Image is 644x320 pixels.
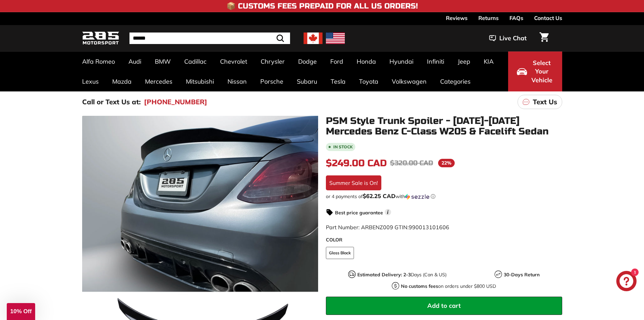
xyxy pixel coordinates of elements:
button: Live Chat [480,30,535,47]
a: Alfa Romeo [75,51,122,71]
a: Tesla [324,71,352,91]
a: Chevrolet [213,51,254,71]
span: i [385,209,391,215]
button: Add to cart [326,297,562,315]
div: or 4 payments of with [326,193,562,200]
a: BMW [148,51,177,71]
a: Jeep [451,51,477,71]
h1: PSM Style Trunk Spoiler - [DATE]-[DATE] Mercedes Benz C-Class W205 & Facelift Sedan [326,116,562,137]
a: Cart [535,27,553,50]
h4: 📦 Customs Fees Prepaid for All US Orders! [226,2,418,10]
a: Infiniti [420,51,451,71]
span: $62.25 CAD [363,192,396,199]
p: Text Us [533,97,557,107]
input: Search [129,33,290,44]
a: Returns [478,12,499,24]
a: Contact Us [534,12,562,24]
a: Reviews [446,12,468,24]
a: Subaru [290,71,324,91]
strong: 30-Days Return [504,272,540,278]
a: Porsche [254,71,290,91]
strong: No customs fees [401,283,438,289]
button: Select Your Vehicle [508,51,562,91]
a: Mitsubishi [179,71,221,91]
p: Call or Text Us at: [82,97,141,107]
span: Add to cart [427,302,461,310]
span: $249.00 CAD [326,157,387,169]
span: Select Your Vehicle [530,59,553,85]
a: Categories [433,71,477,91]
span: 10% Off [10,308,31,315]
a: Hyundai [383,51,420,71]
a: Ford [324,51,350,71]
div: or 4 payments of$62.25 CADwithSezzle Click to learn more about Sezzle [326,193,562,200]
div: 10% Off [7,303,35,320]
span: 990013101606 [409,224,449,231]
a: Chrysler [254,51,291,71]
a: Volkswagen [385,71,433,91]
a: Cadillac [177,51,213,71]
span: Part Number: ARBENZ009 GTIN: [326,224,449,231]
inbox-online-store-chat: Shopify online store chat [614,271,639,293]
img: Sezzle [405,194,429,200]
p: on orders under $800 USD [401,283,496,290]
a: Text Us [518,95,562,109]
a: Audi [122,51,148,71]
a: Mazda [105,71,138,91]
a: FAQs [509,12,523,24]
a: Mercedes [138,71,179,91]
a: KIA [477,51,500,71]
a: Honda [350,51,383,71]
span: Live Chat [499,34,527,43]
a: Nissan [221,71,254,91]
a: Toyota [352,71,385,91]
span: 22% [438,159,455,167]
p: Days (Can & US) [357,271,447,278]
span: $320.00 CAD [390,159,433,167]
a: [PHONE_NUMBER] [144,97,207,107]
a: Lexus [75,71,105,91]
b: In stock [333,145,353,149]
label: COLOR [326,236,562,243]
strong: Best price guarantee [335,210,383,216]
a: Dodge [291,51,324,71]
img: Logo_285_Motorsport_areodynamics_components [82,30,119,46]
strong: Estimated Delivery: 2-3 [357,272,411,278]
div: Summer Sale is On! [326,175,381,190]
